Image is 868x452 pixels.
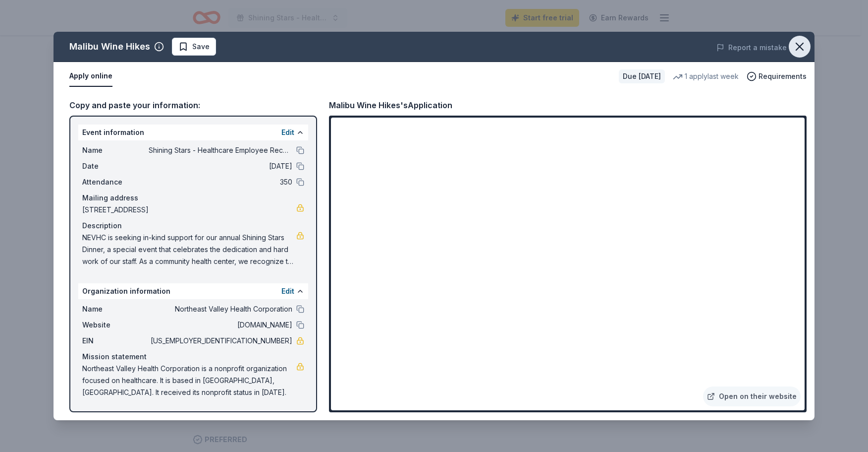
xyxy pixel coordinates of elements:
span: NEVHC is seeking in-kind support for our annual Shining Stars Dinner, a special event that celebr... [82,232,296,267]
span: [US_EMPLOYER_IDENTIFICATION_NUMBER] [149,335,292,347]
div: Mailing address [82,192,304,204]
span: Name [82,303,149,315]
button: Edit [281,285,294,297]
div: Description [82,220,304,232]
span: Northeast Valley Health Corporation is a nonprofit organization focused on healthcare. It is base... [82,363,296,398]
span: Date [82,160,149,172]
button: Edit [281,127,294,138]
div: Malibu Wine Hikes's Application [329,99,452,112]
span: Name [82,144,149,156]
div: Copy and paste your information: [69,99,317,112]
button: Report a mistake [716,42,787,54]
span: Requirements [759,70,807,82]
div: Event information [78,125,308,140]
div: 1 apply last week [673,70,739,82]
span: Save [192,41,210,53]
div: Organization information [78,283,308,299]
iframe: To enrich screen reader interactions, please activate Accessibility in Grammarly extension settings [331,118,805,410]
span: [STREET_ADDRESS] [82,204,296,216]
span: [DATE] [149,160,292,172]
span: Shining Stars - Healthcare Employee Recognition [149,144,292,156]
a: Open on their website [703,387,801,406]
span: 350 [149,176,292,188]
div: Due [DATE] [619,69,665,83]
span: [DOMAIN_NAME] [149,319,292,331]
div: Malibu Wine Hikes [69,39,150,55]
div: Mission statement [82,351,304,363]
span: Attendance [82,176,149,188]
span: Northeast Valley Health Corporation [149,303,292,315]
button: Requirements [747,70,807,82]
span: Website [82,319,149,331]
span: EIN [82,335,149,347]
button: Save [172,38,216,56]
button: Apply online [69,66,112,87]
